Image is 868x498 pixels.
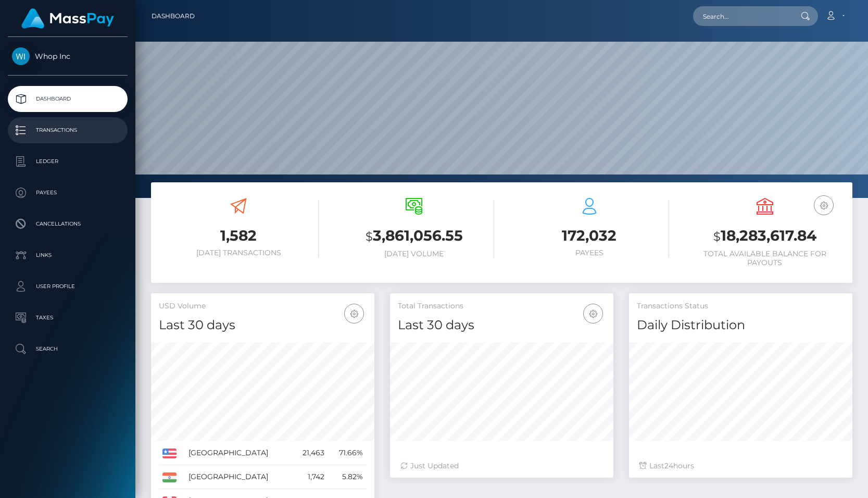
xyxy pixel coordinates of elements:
p: Dashboard [12,91,123,107]
div: Last hours [639,460,842,471]
p: Links [12,247,123,263]
h3: 18,283,617.84 [685,226,845,247]
td: 21,463 [292,441,328,465]
p: Taxes [12,310,123,326]
a: Dashboard [8,86,128,112]
h3: 172,032 [510,226,670,246]
td: [GEOGRAPHIC_DATA] [185,465,292,489]
a: Links [8,242,128,268]
h3: 1,582 [159,226,319,246]
h6: [DATE] Volume [334,250,494,258]
h6: [DATE] Transactions [159,248,319,257]
a: Transactions [8,117,128,143]
h5: Total Transactions [398,301,606,312]
img: Whop Inc [12,47,30,65]
h3: 3,861,056.55 [334,226,494,247]
h4: Daily Distribution [637,316,845,334]
p: Cancellations [12,216,123,232]
small: $ [366,229,373,244]
td: 5.82% [328,465,367,489]
p: Search [12,341,123,357]
td: 1,742 [292,465,328,489]
p: Ledger [12,154,123,169]
h4: Last 30 days [159,316,367,334]
a: User Profile [8,273,128,300]
h6: Total Available Balance for Payouts [685,250,845,267]
div: Just Updated [400,460,603,471]
input: Search... [693,6,791,26]
h4: Last 30 days [398,316,606,334]
p: User Profile [12,279,123,294]
h6: Payees [510,248,670,257]
h5: Transactions Status [637,301,845,312]
a: Search [8,336,128,362]
a: Taxes [8,305,128,331]
td: 71.66% [328,441,367,465]
img: IN.png [162,472,177,482]
td: [GEOGRAPHIC_DATA] [185,441,292,465]
a: Cancellations [8,211,128,237]
small: $ [713,229,721,244]
span: Whop Inc [8,52,128,61]
a: Dashboard [152,5,195,27]
span: 24 [664,461,673,470]
p: Payees [12,185,123,201]
a: Ledger [8,148,128,175]
p: Transactions [12,122,123,138]
img: US.png [162,449,177,458]
img: MassPay Logo [21,8,114,29]
a: Payees [8,180,128,206]
h5: USD Volume [159,301,367,312]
